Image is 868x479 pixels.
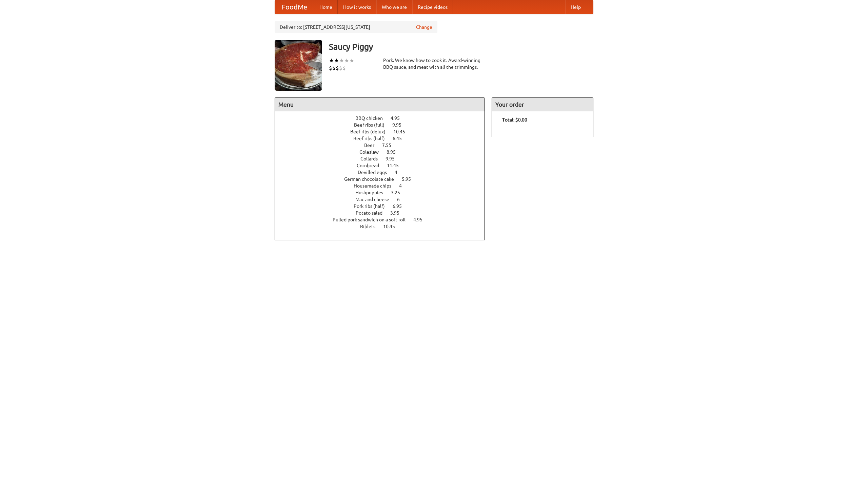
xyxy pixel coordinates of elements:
span: Mac and cheese [355,197,396,202]
a: FoodMe [275,0,314,14]
a: Who we are [376,0,412,14]
a: Pork ribs (half) 6.95 [354,203,414,209]
a: Help [565,0,586,14]
a: Hushpuppies 3.25 [355,190,413,195]
span: 5.95 [402,176,418,182]
span: Beer [364,143,381,148]
a: Pulled pork sandwich on a soft roll 4.95 [333,217,435,222]
span: 6 [397,197,407,202]
span: Beef ribs (full) [354,122,391,128]
a: Beef ribs (delux) 10.45 [350,129,418,134]
a: German chocolate cake 5.95 [344,176,423,182]
span: 4 [395,170,404,175]
span: 9.95 [386,156,401,161]
span: Beef ribs (delux) [350,129,392,134]
li: $ [336,64,339,72]
span: Cornbread [357,163,386,168]
li: ★ [349,57,354,64]
li: $ [329,64,332,72]
a: Recipe videos [412,0,453,14]
span: Collards [360,156,384,161]
a: Beef ribs (half) 6.45 [353,136,414,141]
span: 7.55 [382,143,398,148]
a: Cornbread 11.45 [357,163,411,168]
li: $ [342,64,346,72]
h4: Your order [492,98,593,111]
div: Deliver to: [STREET_ADDRESS][US_STATE] [275,21,437,33]
li: ★ [339,57,344,64]
a: Riblets 10.45 [360,224,408,229]
a: Beef ribs (full) 9.95 [354,122,414,128]
a: Housemade chips 4 [354,183,414,189]
span: BBQ chicken [355,115,390,121]
li: ★ [344,57,349,64]
span: 10.45 [393,129,412,134]
h4: Menu [275,98,485,111]
li: $ [332,64,336,72]
li: $ [339,64,342,72]
span: Beef ribs (half) [353,136,392,141]
a: Mac and cheese 6 [355,197,412,202]
span: 3.95 [390,210,406,216]
span: Pork ribs (half) [354,203,392,209]
span: 8.95 [387,149,402,155]
a: Potato salad 3.95 [356,210,412,216]
span: 3.25 [391,190,407,195]
span: 6.45 [393,136,409,141]
span: Devilled eggs [358,170,394,175]
a: Change [416,24,432,30]
li: ★ [329,57,334,64]
a: Coleslaw 8.95 [359,149,408,155]
span: Pulled pork sandwich on a soft roll [333,217,412,222]
span: 4.95 [413,217,429,222]
a: Home [314,0,338,14]
span: Housemade chips [354,183,398,189]
span: Hushpuppies [355,190,390,195]
a: BBQ chicken 4.95 [355,115,412,121]
a: Beer 7.55 [364,143,404,148]
span: 4 [399,183,409,189]
span: Potato salad [356,210,389,216]
span: 9.95 [392,122,408,128]
a: How it works [338,0,376,14]
div: Pork. We know how to cook it. Award-winning BBQ sauce, and meat with all the trimmings. [383,57,485,70]
span: 10.45 [383,224,402,229]
span: 11.45 [387,163,406,168]
h3: Saucy Piggy [329,40,593,53]
span: Coleslaw [359,149,386,155]
span: Riblets [360,224,382,229]
img: angular.jpg [275,40,322,91]
span: 6.95 [393,203,409,209]
a: Collards 9.95 [360,156,407,161]
span: German chocolate cake [344,176,401,182]
b: Total: $0.00 [502,117,527,123]
a: Devilled eggs 4 [358,170,410,175]
span: 4.95 [391,115,407,121]
li: ★ [334,57,339,64]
